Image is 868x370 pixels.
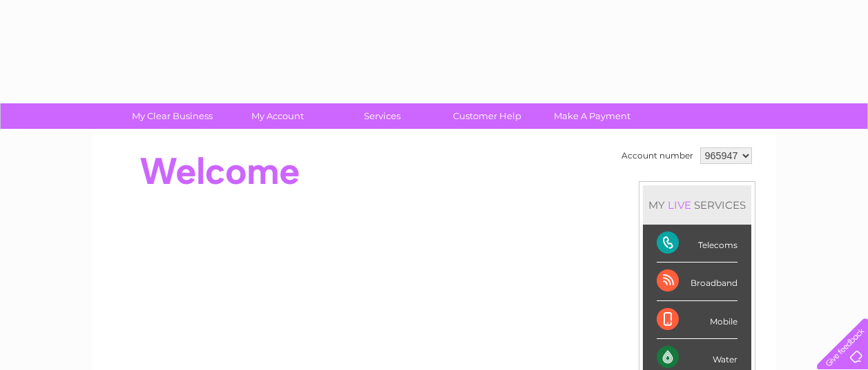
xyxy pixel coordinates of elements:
[657,301,737,339] div: Mobile
[220,103,334,129] a: My Account
[430,103,544,129] a: Customer Help
[643,185,751,225] div: MY SERVICES
[535,103,649,129] a: Make A Payment
[657,263,737,300] div: Broadband
[618,144,697,167] td: Account number
[325,103,439,129] a: Services
[115,103,229,129] a: My Clear Business
[657,225,737,263] div: Telecoms
[665,198,694,212] div: LIVE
